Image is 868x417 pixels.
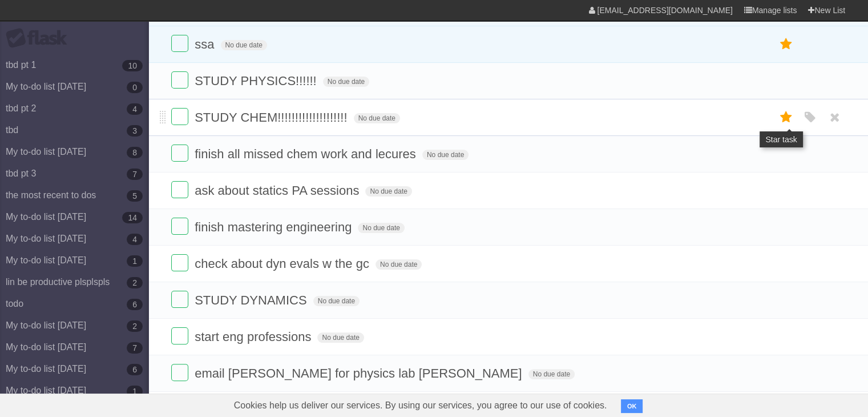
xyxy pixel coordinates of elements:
span: Cookies help us deliver our services. By using our services, you agree to our use of cookies. [223,394,619,417]
span: email [PERSON_NAME] for physics lab [PERSON_NAME] [195,366,524,380]
label: Done [171,218,188,235]
span: STUDY CHEM!!!!!!!!!!!!!!!!!!!! [195,110,350,125]
span: No due date [422,150,469,160]
label: Done [171,327,188,344]
label: Done [171,145,188,162]
span: finish mastering engineering [195,220,354,234]
b: 7 [127,342,143,354]
span: No due date [221,40,267,50]
span: finish all missed chem work and lecures [195,147,419,161]
span: No due date [376,259,422,270]
b: 4 [127,234,143,245]
b: 14 [122,212,143,223]
span: STUDY PHYSICS!!!!!! [195,74,320,88]
div: Flask [6,28,74,49]
b: 1 [127,255,143,267]
label: Done [171,254,188,271]
label: Done [171,35,188,52]
label: Star task [776,35,797,54]
span: check about dyn evals w the gc [195,256,372,271]
span: No due date [323,77,369,87]
b: 2 [127,320,143,332]
b: 3 [127,125,143,137]
b: 4 [127,103,143,115]
label: Done [171,108,188,125]
b: 7 [127,169,143,180]
span: ask about statics PA sessions [195,183,362,198]
button: OK [621,399,643,413]
label: Done [171,291,188,308]
b: 8 [127,147,143,158]
span: No due date [313,296,360,306]
b: 6 [127,364,143,375]
b: 1 [127,386,143,397]
b: 0 [127,82,143,93]
b: 10 [122,60,143,71]
span: No due date [354,113,400,123]
b: 2 [127,277,143,288]
span: start eng professions [195,330,314,344]
span: No due date [528,369,575,379]
label: Done [171,364,188,381]
span: STUDY DYNAMICS [195,293,309,307]
span: No due date [358,223,404,233]
span: ssa [195,37,217,51]
label: Star task [776,108,797,127]
span: No due date [365,186,411,197]
b: 6 [127,299,143,310]
label: Done [171,71,188,89]
label: Done [171,181,188,198]
b: 5 [127,190,143,202]
span: No due date [317,332,364,343]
